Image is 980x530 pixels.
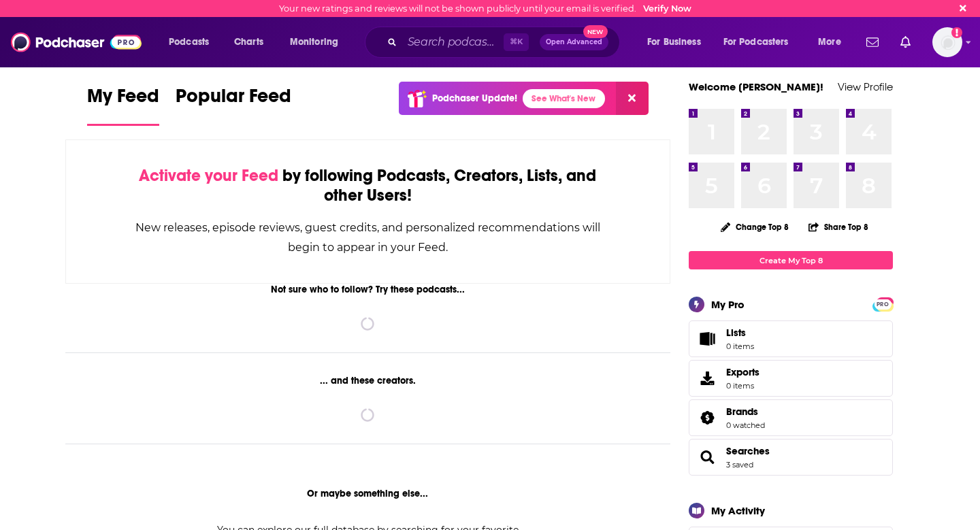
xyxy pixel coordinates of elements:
span: Open Advanced [546,39,602,46]
div: My Pro [711,298,745,311]
p: Podchaser Update! [432,93,517,104]
a: Exports [689,360,893,397]
button: open menu [280,31,356,53]
span: Lists [693,329,721,348]
svg: Email not verified [951,27,962,38]
img: User Profile [932,27,962,57]
a: PRO [875,299,891,309]
a: Charts [225,31,272,53]
span: My Feed [87,84,159,116]
div: ... and these creators. [65,375,670,386]
span: Charts [234,33,263,52]
div: Your new ratings and reviews will not be shown publicly until your email is verified. [279,3,691,14]
a: Show notifications dropdown [895,31,916,54]
a: Welcome [PERSON_NAME]! [689,80,823,93]
span: Logged in as levels [932,27,962,57]
a: 0 watched [726,420,765,430]
span: Brands [689,399,893,436]
input: Search podcasts, credits, & more... [402,31,504,53]
a: My Feed [87,84,159,126]
span: Monitoring [290,33,338,52]
span: For Podcasters [723,33,789,52]
a: Brands [726,405,765,418]
span: More [818,33,841,52]
a: Searches [693,448,721,467]
a: Lists [689,320,893,357]
span: Exports [726,366,759,378]
span: Exports [693,369,721,388]
a: Show notifications dropdown [861,31,884,54]
span: Activate your Feed [139,165,278,186]
a: Brands [693,408,721,427]
a: View Profile [838,80,893,93]
span: ⌘ K [504,33,529,51]
button: open menu [715,31,808,53]
span: Brands [726,405,758,418]
div: Or maybe something else... [65,488,670,499]
a: Searches [726,445,770,457]
button: Show profile menu [932,27,962,57]
button: open menu [638,31,718,53]
a: Verify Now [643,3,691,14]
a: 3 saved [726,460,753,469]
span: 0 items [726,381,759,391]
button: Share Top 8 [808,214,869,240]
span: PRO [875,299,891,310]
span: Lists [726,327,746,339]
a: Popular Feed [176,84,291,126]
span: New [583,25,608,38]
span: For Business [647,33,701,52]
span: Lists [726,327,754,339]
img: Podchaser - Follow, Share and Rate Podcasts [11,29,142,55]
span: Searches [689,439,893,476]
button: Change Top 8 [713,218,797,235]
span: 0 items [726,342,754,351]
span: Podcasts [169,33,209,52]
a: See What's New [523,89,605,108]
div: New releases, episode reviews, guest credits, and personalized recommendations will begin to appe... [134,218,602,257]
div: Not sure who to follow? Try these podcasts... [65,284,670,295]
div: by following Podcasts, Creators, Lists, and other Users! [134,166,602,205]
button: open menu [808,31,858,53]
button: Open AdvancedNew [540,34,608,50]
button: open menu [159,31,227,53]
div: My Activity [711,504,765,517]
a: Create My Top 8 [689,251,893,269]
span: Popular Feed [176,84,291,116]
div: Search podcasts, credits, & more... [378,27,633,58]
